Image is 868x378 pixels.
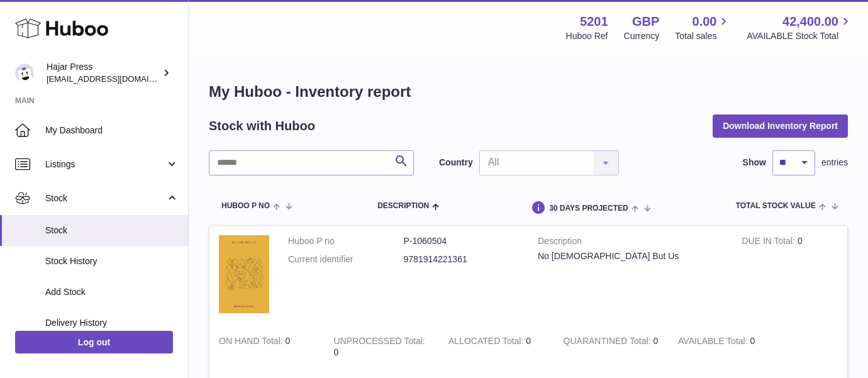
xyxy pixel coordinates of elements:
span: 42,400.00 [782,13,838,30]
span: Delivery History [45,317,179,329]
h1: My Huboo - Inventory report [209,82,848,102]
dd: P-1060504 [404,235,520,247]
div: Hajar Press [47,61,160,85]
span: Stock History [45,255,179,267]
td: 0 [732,226,847,326]
span: Total sales [675,30,731,42]
div: Huboo Ref [566,30,608,42]
span: Total stock value [736,202,816,210]
span: Add Stock [45,286,179,298]
span: Stock [45,192,165,204]
td: 0 [439,326,554,369]
dd: 9781914221361 [404,253,520,265]
span: entries [821,157,848,169]
button: Download Inventory Report [713,114,848,137]
span: Huboo P no [221,202,270,210]
span: 30 DAYS PROJECTED [549,204,628,213]
span: [EMAIL_ADDRESS][DOMAIN_NAME] [47,74,185,84]
img: editorial@hajarpress.com [15,64,34,82]
h2: Stock with Huboo [209,118,315,135]
td: 0 [669,326,784,369]
strong: GBP [632,13,659,30]
span: Listings [45,158,165,170]
span: AVAILABLE Stock Total [747,30,853,42]
strong: 5201 [580,13,608,30]
a: Log out [15,331,173,353]
span: 0.00 [693,13,717,30]
span: My Dashboard [45,125,179,136]
dt: Huboo P no [288,235,404,247]
strong: Description [538,235,723,250]
strong: UNPROCESSED Total [334,336,425,349]
td: 0 [209,326,325,369]
strong: QUARANTINED Total [564,336,654,349]
strong: ALLOCATED Total [448,336,526,349]
div: Currency [624,30,660,42]
a: 0.00 Total sales [675,13,731,42]
strong: ON HAND Total [219,336,286,349]
td: 0 [325,326,440,369]
label: Country [439,157,473,169]
a: 42,400.00 AVAILABLE Stock Total [747,13,853,42]
strong: AVAILABLE Total [678,336,750,349]
span: Description [377,202,429,210]
span: 0 [653,336,658,346]
dt: Current identifier [288,253,404,265]
strong: DUE IN Total [742,236,797,249]
label: Show [743,157,766,169]
img: product image [219,235,269,313]
div: No [DEMOGRAPHIC_DATA] But Us [538,250,723,262]
span: Stock [45,225,179,236]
